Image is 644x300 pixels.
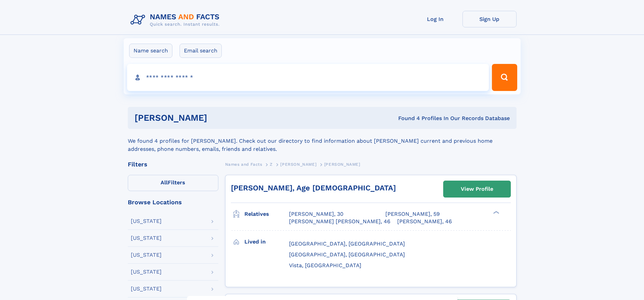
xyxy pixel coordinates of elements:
div: Found 4 Profiles In Our Records Database [303,115,510,122]
h3: Relatives [244,208,289,220]
span: [GEOGRAPHIC_DATA], [GEOGRAPHIC_DATA] [289,251,405,258]
span: [PERSON_NAME] [324,162,360,167]
a: Log In [408,11,462,27]
a: Names and Facts [225,160,262,168]
a: [PERSON_NAME], 46 [397,218,452,225]
img: Logo Names and Facts [128,11,225,29]
label: Name search [129,44,172,58]
div: We found 4 profiles for [PERSON_NAME]. Check out our directory to find information about [PERSON_... [128,129,517,153]
div: [US_STATE] [131,286,162,292]
div: [US_STATE] [131,218,162,224]
div: [US_STATE] [131,235,162,241]
button: Search Button [492,64,517,91]
div: Filters [128,161,218,167]
div: [US_STATE] [131,269,162,275]
a: [PERSON_NAME] [PERSON_NAME], 46 [289,218,390,225]
a: [PERSON_NAME], 59 [385,210,440,218]
div: ❯ [492,210,500,215]
input: search input [127,64,489,91]
label: Filters [128,175,218,191]
a: [PERSON_NAME] [280,160,316,168]
div: [US_STATE] [131,252,162,258]
a: Sign Up [462,11,517,27]
span: [GEOGRAPHIC_DATA], [GEOGRAPHIC_DATA] [289,240,405,247]
span: Z [270,162,273,167]
span: [PERSON_NAME] [280,162,316,167]
label: Email search [180,44,222,58]
span: Vista, [GEOGRAPHIC_DATA] [289,262,361,269]
h1: [PERSON_NAME] [135,114,303,122]
span: All [161,179,168,186]
a: View Profile [444,181,510,197]
div: Browse Locations [128,199,218,205]
a: [PERSON_NAME], Age [DEMOGRAPHIC_DATA] [231,184,396,192]
a: [PERSON_NAME], 30 [289,210,343,218]
a: Z [270,160,273,168]
div: View Profile [461,181,493,197]
h3: Lived in [244,236,289,248]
